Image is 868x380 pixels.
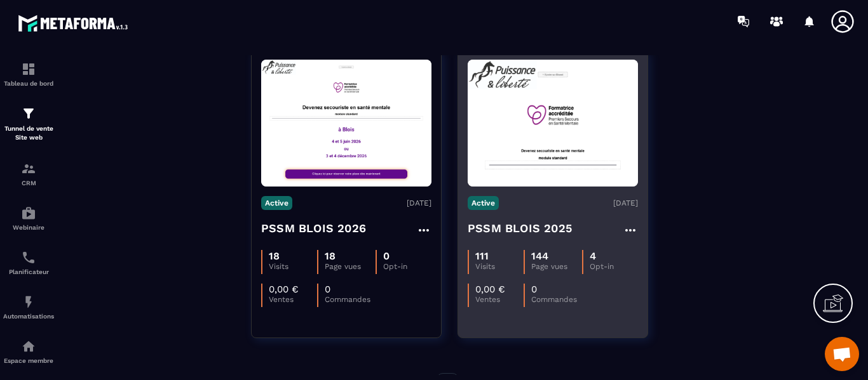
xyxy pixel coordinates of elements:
[269,262,317,271] p: Visits
[3,52,54,96] a: formationformationTableau de bord
[3,240,54,285] a: schedulerschedulerPlanificateur
[3,180,54,187] p: CRM
[3,80,54,87] p: Tableau de bord
[269,284,299,295] p: 0,00 €
[21,206,36,221] img: automations
[269,250,280,262] p: 18
[531,295,580,304] p: Commandes
[325,295,373,304] p: Commandes
[531,262,581,271] p: Page vues
[325,250,336,262] p: 18
[261,219,366,237] h4: PSSM BLOIS 2026
[531,284,537,295] p: 0
[383,262,431,271] p: Opt-in
[613,199,638,207] p: [DATE]
[21,62,36,77] img: formation
[21,339,36,354] img: automations
[3,285,54,329] a: automationsautomationsAutomatisations
[325,284,330,295] p: 0
[21,294,36,310] img: automations
[3,268,54,275] p: Planificateur
[261,196,292,210] p: Active
[3,124,54,142] p: Tunnel de vente Site web
[590,250,596,262] p: 4
[325,262,375,271] p: Page vues
[261,60,431,187] img: image
[531,250,548,262] p: 144
[3,329,54,374] a: automationsautomationsEspace membre
[269,295,317,304] p: Ventes
[21,106,36,121] img: formation
[468,219,572,237] h4: PSSM BLOIS 2025
[825,337,859,371] div: Ouvrir le chat
[475,262,524,271] p: Visits
[475,295,524,304] p: Ventes
[590,262,638,271] p: Opt-in
[21,161,36,176] img: formation
[3,313,54,320] p: Automatisations
[468,196,499,210] p: Active
[475,250,489,262] p: 111
[21,250,36,265] img: scheduler
[383,250,390,262] p: 0
[468,60,638,187] img: image
[475,284,505,295] p: 0,00 €
[407,199,431,207] p: [DATE]
[3,196,54,240] a: automationsautomationsWebinaire
[18,11,132,35] img: logo
[3,357,54,364] p: Espace membre
[3,152,54,196] a: formationformationCRM
[3,96,54,152] a: formationformationTunnel de vente Site web
[3,224,54,231] p: Webinaire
